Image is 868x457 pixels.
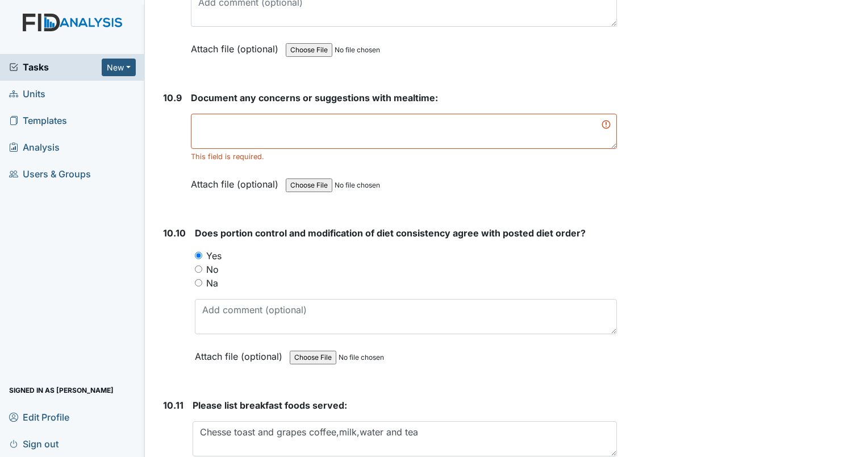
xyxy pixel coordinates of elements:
[9,60,102,74] a: Tasks
[206,263,219,276] label: No
[163,226,186,240] label: 10.10
[195,252,202,259] input: Yes
[191,171,283,191] label: Attach file (optional)
[9,85,45,103] span: Units
[9,139,60,156] span: Analysis
[195,227,586,239] span: Does portion control and modification of diet consistency agree with posted diet order?
[9,408,69,426] span: Edit Profile
[193,400,347,411] span: Please list breakfast foods served:
[206,249,222,263] label: Yes
[9,112,67,130] span: Templates
[191,36,283,56] label: Attach file (optional)
[195,279,202,286] input: Na
[195,343,287,363] label: Attach file (optional)
[9,381,114,399] span: Signed in as [PERSON_NAME]
[9,435,59,452] span: Sign out
[102,59,136,76] button: New
[191,151,617,162] div: This field is required.
[9,165,91,183] span: Users & Groups
[195,265,202,273] input: No
[191,92,438,103] span: Document any concerns or suggestions with mealtime:
[163,91,182,105] label: 10.9
[163,398,183,412] label: 10.11
[206,276,218,290] label: Na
